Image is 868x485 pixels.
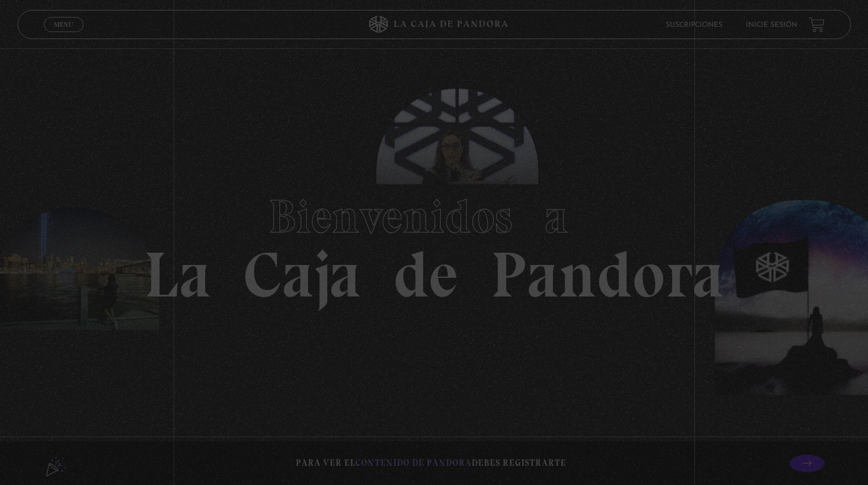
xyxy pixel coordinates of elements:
[268,189,600,245] span: Bienvenidos a
[746,21,797,28] a: Inicie sesión
[144,179,724,307] h1: La Caja de Pandora
[54,21,73,28] span: Menu
[50,30,77,39] span: Cerrar
[809,16,825,32] a: View your shopping cart
[666,21,722,28] a: Suscripciones
[296,455,566,471] p: Para ver el debes registrarte
[355,458,472,468] span: contenido de Pandora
